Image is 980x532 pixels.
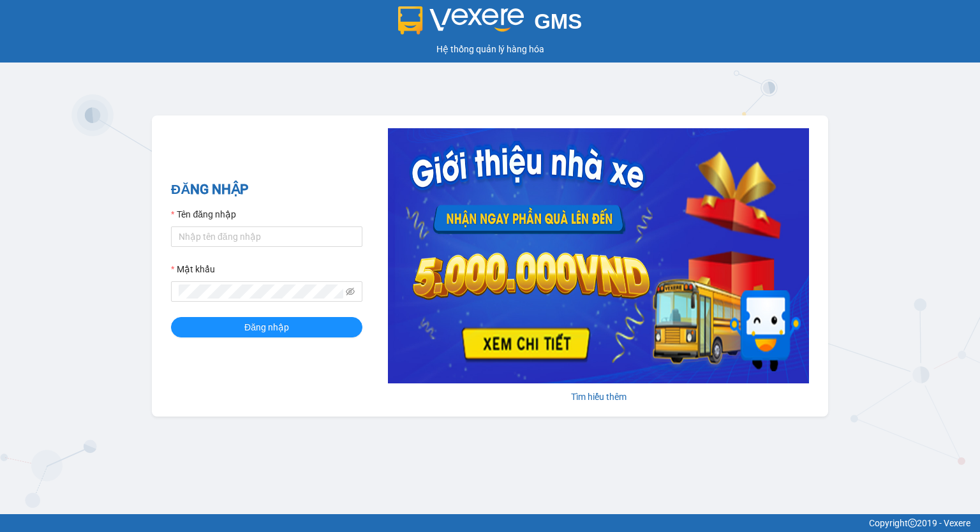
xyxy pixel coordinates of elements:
img: logo 2 [398,6,524,34]
span: GMS [534,10,582,33]
button: Đăng nhập [171,317,362,337]
div: Copyright 2019 - Vexere [10,516,970,530]
span: Đăng nhập [244,320,289,334]
div: Hệ thống quản lý hàng hóa [3,42,977,56]
label: Tên đăng nhập [171,207,236,221]
div: Tìm hiểu thêm [388,390,809,404]
span: copyright [908,519,917,528]
label: Mật khẩu [171,262,215,276]
h2: ĐĂNG NHẬP [171,179,362,200]
img: banner-0 [388,128,809,383]
input: Mật khẩu [179,284,343,299]
input: Tên đăng nhập [171,226,362,247]
a: GMS [398,19,583,29]
span: eye-invisible [346,287,355,296]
